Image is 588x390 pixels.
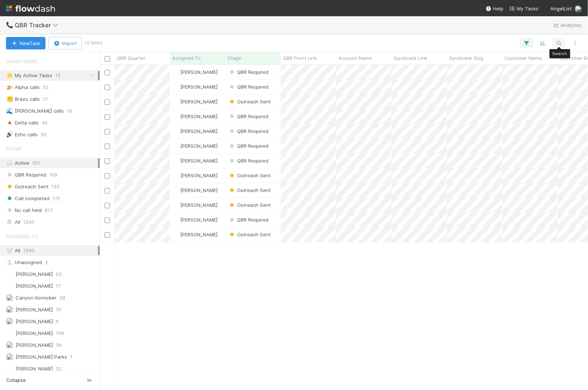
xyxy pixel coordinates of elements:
span: [PERSON_NAME] [180,217,218,223]
button: Import [48,37,82,49]
div: Outreach Sent [228,98,271,105]
img: avatar_eed832e9-978b-43e4-b51e-96e46fa5184b.png [173,69,179,75]
span: QBR Front Link [283,54,317,62]
div: [PERSON_NAME] [173,157,218,164]
span: 1290 [23,218,34,227]
span: 70 [56,305,61,314]
div: Outreach Sent [228,231,271,238]
div: QBR Required [228,68,269,76]
span: 19 [67,106,72,116]
span: Assigned To [172,54,201,62]
span: Account Name [338,54,372,62]
span: 108 [56,329,64,338]
span: 📞 [6,22,13,28]
input: Toggle Row Selected [105,232,110,238]
span: Stage [6,141,22,156]
span: [PERSON_NAME] [16,366,53,372]
span: [PERSON_NAME] [16,271,53,277]
img: avatar_eed832e9-978b-43e4-b51e-96e46fa5184b.png [173,202,179,208]
div: [PERSON_NAME] [173,113,218,120]
span: 17 [43,95,48,104]
img: avatar_8fe3758e-7d23-4e6b-a9f5-b81892974716.png [6,318,13,325]
input: Toggle Row Selected [105,218,110,223]
span: 2 [45,258,48,267]
span: [PERSON_NAME] [180,113,218,119]
span: [PERSON_NAME] [16,330,53,336]
img: avatar_eed832e9-978b-43e4-b51e-96e46fa5184b.png [173,128,179,134]
img: avatar_d1f4bd1b-0b26-4d9b-b8ad-69b413583d95.png [6,294,13,301]
div: [PERSON_NAME] [173,172,218,179]
div: Echo calls [6,130,38,139]
span: 817 [45,206,52,215]
span: Syndicate Link [394,54,427,62]
span: 301 [32,160,40,166]
div: Unassigned [6,258,98,267]
div: [PERSON_NAME] calls [6,106,64,116]
input: Toggle Row Selected [105,85,110,90]
div: [PERSON_NAME] [173,142,218,150]
span: 169 [49,170,57,179]
span: 52 [56,364,62,373]
div: Outreach Sent [228,172,271,179]
div: My Active Tasks [6,71,52,80]
img: avatar_eed832e9-978b-43e4-b51e-96e46fa5184b.png [575,5,582,13]
img: avatar_eed832e9-978b-43e4-b51e-96e46fa5184b.png [173,99,179,105]
div: Outreach Sent [228,201,271,209]
span: My Tasks [509,6,539,11]
div: All [6,246,98,255]
img: avatar_eed832e9-978b-43e4-b51e-96e46fa5184b.png [173,172,179,178]
div: QBR Required [228,157,269,164]
span: 1290 [23,247,34,253]
div: [PERSON_NAME] [173,216,218,223]
span: 132 [51,182,59,191]
span: [PERSON_NAME] [16,318,53,324]
input: Toggle Row Selected [105,99,110,105]
span: [PERSON_NAME] [180,99,218,105]
span: [PERSON_NAME] [180,232,218,237]
span: 🔊 [6,131,13,137]
div: Delta calls [6,118,39,127]
span: [PERSON_NAME] [180,143,218,149]
span: QBR Required [228,158,269,164]
span: QBR Required [6,170,46,179]
div: [PERSON_NAME] [173,231,218,238]
input: Toggle Row Selected [105,158,110,164]
img: avatar_eed832e9-978b-43e4-b51e-96e46fa5184b.png [173,187,179,193]
img: avatar_eed832e9-978b-43e4-b51e-96e46fa5184b.png [173,113,179,119]
span: Syndicate Slug [449,54,483,62]
span: [PERSON_NAME] [180,172,218,178]
img: logo-inverted-e16ddd16eac7371096b0.svg [6,2,55,15]
span: QBR Required [228,84,269,90]
span: 17 [56,281,61,291]
div: Alpha calls [6,83,40,92]
span: [PERSON_NAME] [180,84,218,90]
div: Active [6,158,98,168]
span: Saved Views [6,54,38,69]
span: Outreach Sent [6,182,48,191]
span: [PERSON_NAME] [16,307,53,312]
div: [PERSON_NAME] [173,201,218,209]
img: avatar_eed832e9-978b-43e4-b51e-96e46fa5184b.png [173,143,179,149]
img: avatar_5f70d5aa-aee0-4934-b4c6-fe98e66e39e6.png [6,353,13,360]
span: 1 [70,352,72,362]
span: QBR Required [228,217,269,223]
span: Collapse [6,377,26,384]
div: [PERSON_NAME] [173,98,218,105]
span: Canyon Kornicker [16,295,57,301]
div: Outreach Sent [228,187,271,194]
span: 🌊 [6,107,13,114]
div: Bravo calls [6,95,40,104]
div: [PERSON_NAME] [173,68,218,76]
span: [PERSON_NAME] [16,283,53,289]
input: Toggle Row Selected [105,129,110,134]
div: All [6,218,98,227]
div: QBR Required [228,113,269,120]
a: Analytics [553,21,582,30]
span: No call held [6,206,42,215]
button: NewTask [6,37,45,49]
input: Toggle Row Selected [105,70,110,75]
div: QBR Required [228,127,269,135]
span: Outreach Sent [228,99,271,105]
span: Call completed [6,194,49,203]
span: QBR Quarter [117,54,146,62]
